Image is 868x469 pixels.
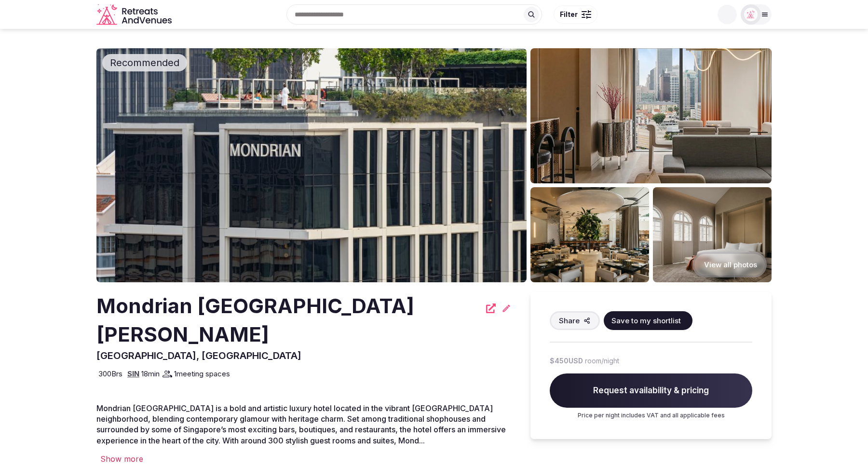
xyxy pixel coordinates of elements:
[550,356,583,366] span: $450 USD
[96,350,301,361] span: [GEOGRAPHIC_DATA], [GEOGRAPHIC_DATA]
[127,369,139,378] a: SIN
[653,187,772,282] img: Venue gallery photo
[106,56,183,69] span: Recommended
[96,403,506,445] span: Mondrian [GEOGRAPHIC_DATA] is a bold and artistic luxury hotel located in the vibrant [GEOGRAPHIC...
[174,369,230,379] span: 1 meeting spaces
[96,4,174,26] a: Visit the homepage
[98,369,122,379] span: 300 Brs
[550,373,752,408] span: Request availability & pricing
[102,54,187,71] div: Recommended
[96,454,511,464] div: Show more
[611,316,681,326] span: Save to my shortlist
[550,412,752,420] p: Price per night includes VAT and all applicable fees
[604,311,692,330] button: Save to my shortlist
[96,4,174,26] svg: Retreats and Venues company logo
[550,311,600,330] button: Share
[96,292,480,349] h2: Mondrian [GEOGRAPHIC_DATA] [PERSON_NAME]
[692,252,767,277] button: View all photos
[744,8,758,21] img: Matt Grant Oakes
[560,10,578,19] span: Filter
[559,316,580,326] span: Share
[530,187,649,282] img: Venue gallery photo
[585,356,619,366] span: room/night
[141,369,160,379] span: 18 min
[96,48,527,282] img: Venue cover photo
[554,5,597,24] button: Filter
[530,48,772,183] img: Venue gallery photo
